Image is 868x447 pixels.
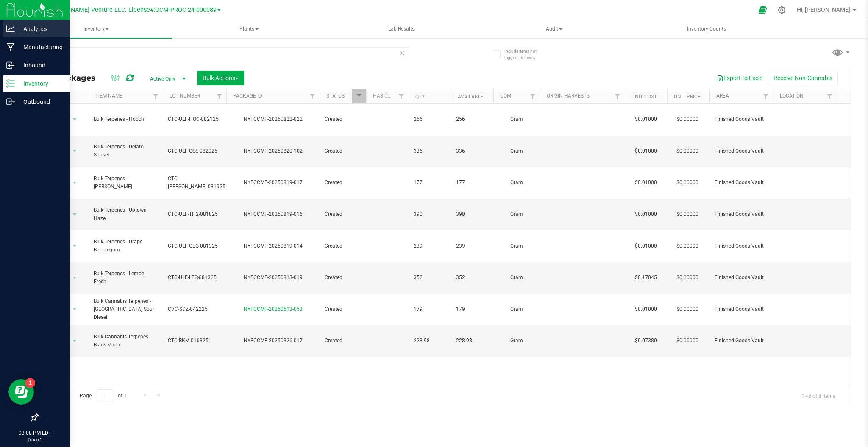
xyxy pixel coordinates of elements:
span: CTC-ULF-GSS-082025 [168,147,221,155]
span: Page of 1 [72,389,134,402]
a: Lab Results [325,20,477,38]
a: Filter [212,89,226,103]
a: Package ID [233,93,262,99]
span: Finished Goods Vault [715,305,768,313]
iframe: Resource center unread badge [25,378,35,388]
inline-svg: Inbound [6,61,15,70]
span: Bulk Cannabis Terpenes - Black Maple [94,333,158,349]
span: 239 [456,242,488,250]
span: select [70,177,80,189]
a: Lot Number [170,93,200,99]
a: Filter [149,89,163,103]
span: 179 [456,305,488,313]
p: Outbound [15,97,66,107]
td: $0.01000 [625,167,667,199]
a: Location [780,93,804,99]
span: 228.98 [456,337,488,345]
span: CTC-ULF-LFS-081325 [168,274,221,282]
a: Filter [759,89,773,103]
td: $0.01000 [625,136,667,168]
span: Created [325,274,361,282]
p: Manufacturing [15,42,66,52]
span: Bulk Terpenes - Grape Bubblegum [94,238,158,254]
span: 1 - 8 of 8 items [795,389,842,402]
p: [DATE] [4,437,66,443]
div: NYFCCMF-20250326-017 [225,337,321,345]
td: $0.01000 [625,294,667,326]
span: Created [325,179,361,187]
th: Has COA [366,89,409,104]
span: Created [325,242,361,250]
inline-svg: Manufacturing [6,43,15,51]
span: 177 [414,179,446,187]
div: NYFCCMF-20250820-102 [225,147,321,155]
p: Analytics [15,24,66,34]
a: UOM [500,93,511,99]
span: 390 [456,210,488,218]
span: Green [PERSON_NAME] Venture LLC. License#:OCM-PROC-24-000089 [25,6,217,14]
span: Finished Goods Vault [715,274,768,282]
a: Audit [478,20,630,38]
span: CVC-SDZ-042225 [168,305,221,313]
p: Inbound [15,60,66,70]
span: $0.00000 [672,208,703,221]
span: Gram [498,337,535,345]
a: Available [458,94,483,100]
span: Created [325,210,361,218]
button: Receive Non-Cannabis [768,71,838,85]
span: select [70,145,80,157]
span: 256 [414,115,446,123]
a: Qty [415,94,425,100]
a: Unit Price [674,94,701,100]
p: Inventory [15,78,66,89]
a: Filter [823,89,837,103]
span: CTC-ULF-TH2-081825 [168,210,221,218]
span: Gram [498,115,535,123]
div: NYFCCMF-20250819-017 [225,179,321,187]
span: Gram [498,274,535,282]
button: Bulk Actions [197,71,244,85]
td: $0.01000 [625,104,667,136]
inline-svg: Inventory [6,79,15,88]
span: Open Ecommerce Menu [753,2,772,18]
span: Bulk Terpenes - Lemon Fresh [94,270,158,286]
a: Area [716,93,729,99]
a: Item Name [95,93,122,99]
span: $0.00000 [672,145,703,157]
span: CTC-BKM-010325 [168,337,221,345]
td: $0.07380 [625,325,667,357]
span: Bulk Cannabis Terpenes - [GEOGRAPHIC_DATA] Sour Diesel [94,297,158,322]
span: Include items not tagged for facility [504,48,547,61]
span: CTC-[PERSON_NAME]-081925 [168,175,225,191]
span: $0.00000 [672,303,703,316]
span: select [70,240,80,252]
span: 336 [414,147,446,155]
a: Filter [611,89,625,103]
span: Finished Goods Vault [715,147,768,155]
span: $0.00000 [672,335,703,347]
a: Filter [395,89,409,103]
span: Finished Goods Vault [715,115,768,123]
span: Created [325,147,361,155]
a: Status [326,93,345,99]
span: CTC-ULF-HOC-082125 [168,115,221,123]
a: Plants [173,20,325,38]
span: Gram [498,179,535,187]
td: $0.01000 [625,199,667,231]
input: 1 [97,389,112,402]
input: Search Package ID, Item Name, SKU, Lot or Part Number... [37,47,409,60]
a: Inventory [20,20,172,38]
span: Finished Goods Vault [715,337,768,345]
div: NYFCCMF-20250822-022 [225,115,321,123]
iframe: Resource center [8,379,34,405]
a: Inventory Counts [631,20,782,38]
span: select [70,303,80,315]
div: NYFCCMF-20250819-016 [225,210,321,218]
span: 179 [414,305,446,313]
span: Finished Goods Vault [715,210,768,218]
span: 256 [456,115,488,123]
span: 336 [456,147,488,155]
